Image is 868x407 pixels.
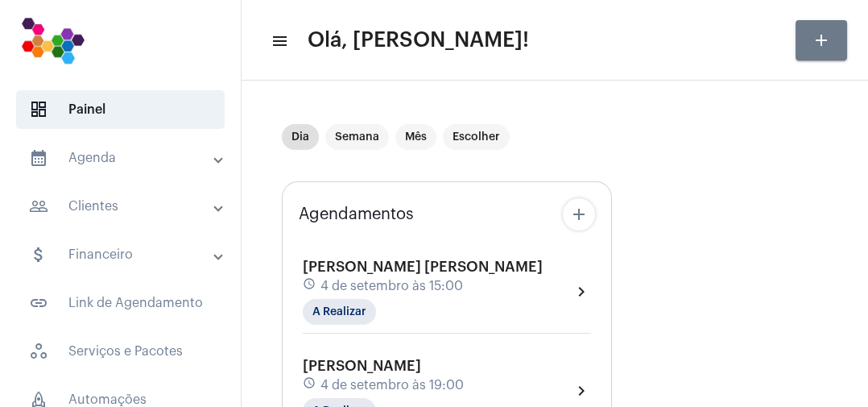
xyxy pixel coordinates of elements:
[29,100,48,119] span: sidenav icon
[271,31,287,51] mat-icon: sidenav icon
[13,8,93,73] img: 7bf4c2a9-cb5a-6366-d80e-59e5d4b2024a.png
[303,359,421,373] span: [PERSON_NAME]
[308,27,529,53] span: Olá, [PERSON_NAME]!
[303,299,376,325] mat-chip: A Realizar
[282,124,319,150] mat-chip: Dia
[320,279,463,293] span: 4 de setembro às 15:00
[29,245,215,264] mat-panel-title: Financeiro
[29,148,48,168] mat-icon: sidenav icon
[29,293,48,313] mat-icon: sidenav icon
[16,332,225,371] span: Serviços e Pacotes
[303,376,317,394] mat-icon: schedule
[29,148,215,168] mat-panel-title: Agenda
[569,205,589,224] mat-icon: add
[16,90,225,129] span: Painel
[10,187,241,226] mat-expansion-panel-header: sidenav iconClientes
[395,124,436,150] mat-chip: Mês
[443,124,510,150] mat-chip: Escolher
[29,245,48,264] mat-icon: sidenav icon
[303,277,317,295] mat-icon: schedule
[320,378,464,392] span: 4 de setembro às 19:00
[29,342,48,361] span: sidenav icon
[325,124,389,150] mat-chip: Semana
[29,197,215,216] mat-panel-title: Clientes
[10,139,241,177] mat-expansion-panel-header: sidenav iconAgenda
[572,282,591,301] mat-icon: chevron_right
[572,381,591,401] mat-icon: chevron_right
[299,206,414,223] span: Agendamentos
[16,284,225,322] span: Link de Agendamento
[29,197,48,216] mat-icon: sidenav icon
[303,260,543,274] span: [PERSON_NAME] [PERSON_NAME]
[812,31,831,50] mat-icon: add
[10,235,241,274] mat-expansion-panel-header: sidenav iconFinanceiro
